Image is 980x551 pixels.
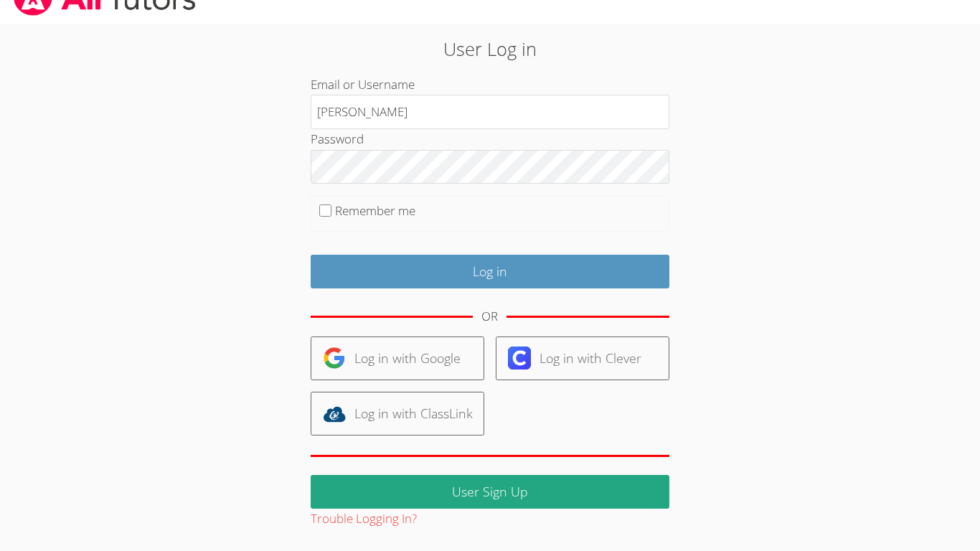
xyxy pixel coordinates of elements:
[225,35,755,62] h2: User Log in
[508,347,531,369] img: clever-logo-6eab21bc6e7a338710f1a6ff85c0baf02591cd810cc4098c63d3a4b26e2feb20.svg
[323,347,346,369] img: google-logo-50288ca7cdecda66e5e0955fdab243c47b7ad437acaf1139b6f446037453330a.svg
[335,202,415,219] label: Remember me
[311,76,415,93] label: Email or Username
[311,131,364,147] label: Password
[323,402,346,425] img: classlink-logo-d6bb404cc1216ec64c9a2012d9dc4662098be43eaf13dc465df04b49fa7ab582.svg
[481,306,498,327] div: OR
[311,475,669,509] a: User Sign Up
[311,255,669,288] input: Log in
[311,392,484,435] a: Log in with ClassLink
[311,336,484,380] a: Log in with Google
[311,509,417,529] button: Trouble Logging In?
[496,336,669,380] a: Log in with Clever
